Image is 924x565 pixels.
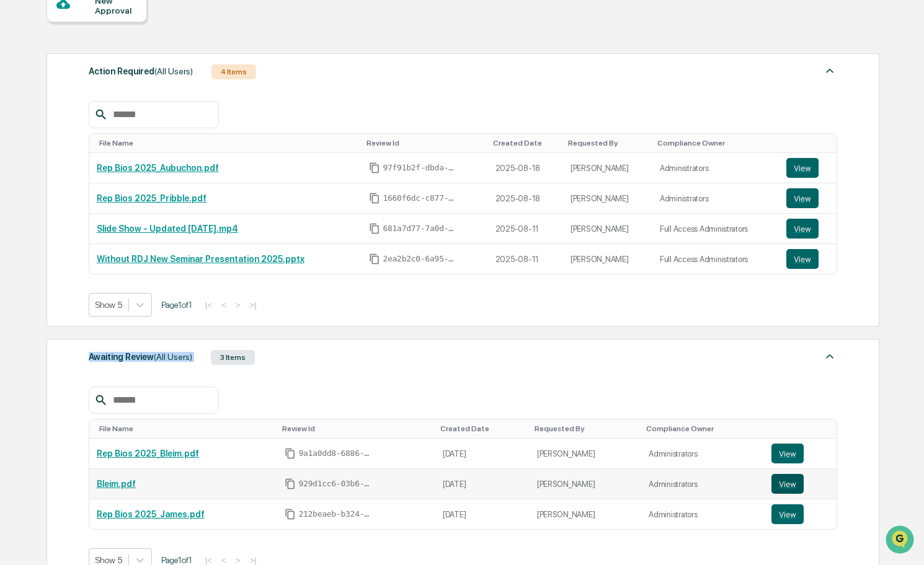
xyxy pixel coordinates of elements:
[771,444,804,463] button: View
[652,183,779,214] td: Administrators
[202,300,216,310] button: |<
[563,244,652,274] td: [PERSON_NAME]
[383,163,457,173] span: 97f91b2f-dbda-4963-8977-d44541b0b281
[369,162,380,173] span: Copy Id
[285,478,296,489] span: Copy Id
[97,193,207,203] a: Rep Bios 2025_Pribble.pdf
[771,474,829,494] a: View
[161,555,192,565] span: Page 1 of 1
[99,424,273,433] div: Toggle SortBy
[786,219,829,239] a: View
[102,156,154,169] span: Attestations
[771,444,829,463] a: View
[97,254,304,264] a: Without RDJ New Seminar Presentation 2025.pptx
[25,156,80,169] span: Preclearance
[771,504,804,524] button: View
[771,504,829,524] a: View
[285,448,296,459] span: Copy Id
[383,224,457,234] span: 681a7d77-7a0d-496a-a1b0-8952106e0113
[97,509,205,519] a: Rep Bios 2025_James.pdf
[530,469,641,499] td: [PERSON_NAME]
[786,219,819,239] button: View
[211,99,226,113] button: Start new chat
[246,300,260,310] button: >|
[383,254,457,264] span: 2ea2b2c0-6a95-475c-87cc-7fdde2d3a076
[652,244,779,274] td: Full Access Administrators
[641,499,764,529] td: Administrators
[786,188,819,208] button: View
[123,210,150,219] span: Pylon
[12,26,226,46] p: How can we help?
[298,449,373,458] span: 9a1a0dd8-6886-46bd-a1e4-2266855bcc78
[786,158,819,178] button: View
[563,183,652,214] td: [PERSON_NAME]
[822,349,837,364] img: caret
[789,139,832,147] div: Toggle SortBy
[366,139,482,147] div: Toggle SortBy
[97,163,219,173] a: Rep Bios 2025_Aubuchon.pdf
[786,188,829,208] a: View
[298,509,373,519] span: 212beaeb-b324-4453-a428-566fc565e29c
[646,424,759,433] div: Toggle SortBy
[154,66,193,76] span: (All Users)
[97,224,238,234] a: Slide Show - Updated [DATE].mp4
[42,107,157,117] div: We're available if you need us!
[97,479,136,489] a: Bleim.pdf
[99,139,357,147] div: Toggle SortBy
[530,439,641,469] td: [PERSON_NAME]
[298,479,373,489] span: 929d1cc6-03b6-45d3-8801-e9d7c046ad39
[530,499,641,529] td: [PERSON_NAME]
[563,214,652,244] td: [PERSON_NAME]
[369,253,380,265] span: Copy Id
[232,300,244,310] button: >
[435,439,530,469] td: [DATE]
[89,63,193,79] div: Action Required
[12,95,35,117] img: 1746055101610-c473b297-6a78-478c-a979-82029cc54cd1
[884,524,918,558] iframe: Open customer support
[32,56,205,69] input: Clear
[7,175,83,197] a: 🔎Data Lookup
[563,153,652,183] td: [PERSON_NAME]
[822,63,837,78] img: caret
[42,95,203,107] div: Start new chat
[786,249,819,269] button: View
[435,469,530,499] td: [DATE]
[786,158,829,178] a: View
[89,349,192,365] div: Awaiting Review
[774,424,832,433] div: Toggle SortBy
[12,157,22,167] div: 🖐️
[652,214,779,244] td: Full Access Administrators
[652,153,779,183] td: Administrators
[218,300,230,310] button: <
[12,181,22,191] div: 🔎
[641,469,764,499] td: Administrators
[568,139,647,147] div: Toggle SortBy
[211,64,256,79] div: 4 Items
[90,157,100,167] div: 🗄️
[435,499,530,529] td: [DATE]
[440,424,525,433] div: Toggle SortBy
[161,300,192,310] span: Page 1 of 1
[154,352,192,362] span: (All Users)
[25,180,78,192] span: Data Lookup
[786,249,829,269] a: View
[488,183,563,214] td: 2025-08-18
[493,139,558,147] div: Toggle SortBy
[383,193,457,203] span: 1660f6dc-c877-4a1d-97b5-33d189786c59
[488,214,563,244] td: 2025-08-11
[641,439,764,469] td: Administrators
[87,209,150,219] a: Powered byPylon
[285,509,296,520] span: Copy Id
[97,449,199,458] a: Rep Bios 2025_Bleim.pdf
[488,244,563,274] td: 2025-08-11
[7,151,85,173] a: 🖐️Preclearance
[85,151,159,173] a: 🗄️Attestations
[369,223,380,234] span: Copy Id
[657,139,774,147] div: Toggle SortBy
[369,193,380,204] span: Copy Id
[771,474,804,494] button: View
[282,424,430,433] div: Toggle SortBy
[535,424,636,433] div: Toggle SortBy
